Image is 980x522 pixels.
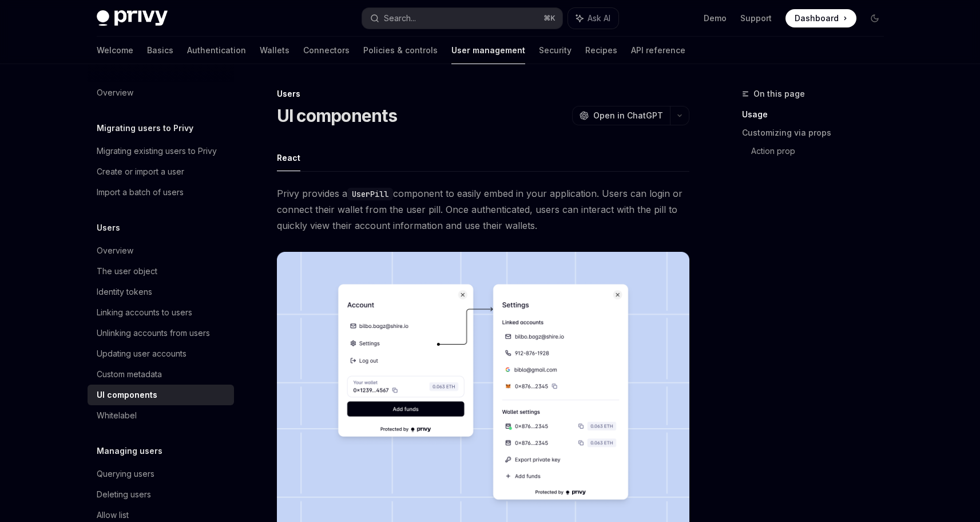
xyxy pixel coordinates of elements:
a: Action prop [751,142,893,160]
div: Search... [384,11,416,25]
div: Users [277,88,689,100]
div: UI components [97,388,157,402]
div: Updating user accounts [97,347,187,361]
a: Dashboard [785,9,856,27]
h5: Users [97,221,120,235]
div: Identity tokens [97,285,152,299]
h1: UI components [277,105,397,126]
div: The user object [97,264,157,278]
a: User management [451,37,525,64]
a: The user object [88,261,234,282]
a: Import a batch of users [88,182,234,203]
div: Deleting users [97,488,151,501]
h5: Migrating users to Privy [97,121,193,135]
div: Unlinking accounts from users [97,326,210,340]
div: Linking accounts to users [97,306,192,319]
a: Customizing via props [742,124,893,142]
a: Custom metadata [88,364,234,385]
span: Open in ChatGPT [593,110,663,121]
div: Overview [97,244,133,258]
a: Welcome [97,37,133,64]
span: On this page [753,87,805,101]
a: Wallets [260,37,289,64]
a: Updating user accounts [88,343,234,364]
button: Open in ChatGPT [572,106,670,125]
div: Create or import a user [97,165,184,179]
div: Allow list [97,508,129,522]
a: Recipes [585,37,617,64]
a: Whitelabel [88,405,234,426]
a: Create or import a user [88,161,234,182]
a: Demo [704,13,727,24]
div: Migrating existing users to Privy [97,144,217,158]
a: Connectors [303,37,350,64]
span: ⌘ K [543,14,556,23]
div: Import a batch of users [97,185,184,199]
a: Support [740,13,772,24]
a: Deleting users [88,484,234,505]
a: Linking accounts to users [88,302,234,323]
a: Security [539,37,572,64]
button: React [277,144,300,171]
a: UI components [88,385,234,405]
a: API reference [631,37,685,64]
div: Whitelabel [97,409,137,422]
a: Unlinking accounts from users [88,323,234,343]
img: dark logo [97,10,168,26]
div: Querying users [97,467,154,481]
button: Search...⌘K [362,8,562,29]
span: Ask AI [588,13,610,24]
a: Overview [88,82,234,103]
a: Basics [147,37,173,64]
a: Migrating existing users to Privy [88,141,234,161]
code: UserPill [347,188,393,200]
a: Overview [88,240,234,261]
a: Policies & controls [363,37,438,64]
span: Privy provides a component to easily embed in your application. Users can login or connect their ... [277,185,689,234]
a: Authentication [187,37,246,64]
button: Toggle dark mode [866,9,884,27]
a: Identity tokens [88,282,234,302]
div: Custom metadata [97,367,162,381]
h5: Managing users [97,444,162,458]
button: Ask AI [568,8,618,29]
a: Usage [742,105,893,124]
span: Dashboard [795,13,839,24]
div: Overview [97,86,133,100]
a: Querying users [88,464,234,484]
